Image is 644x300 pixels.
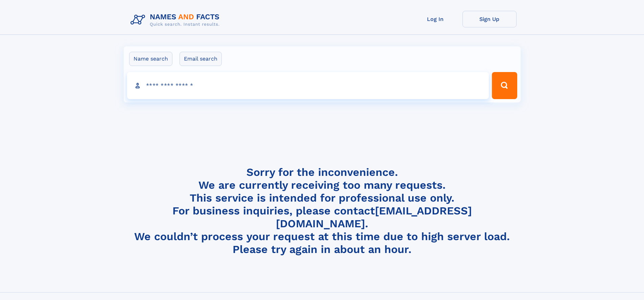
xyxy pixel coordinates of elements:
[462,11,517,27] a: Sign Up
[180,52,222,66] label: Email search
[127,72,489,99] input: search input
[276,204,472,230] a: [EMAIL_ADDRESS][DOMAIN_NAME]
[129,52,172,66] label: Name search
[408,11,462,27] a: Log In
[128,11,225,29] img: Logo Names and Facts
[492,72,517,99] button: Search Button
[128,166,517,256] h4: Sorry for the inconvenience. We are currently receiving too many requests. This service is intend...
